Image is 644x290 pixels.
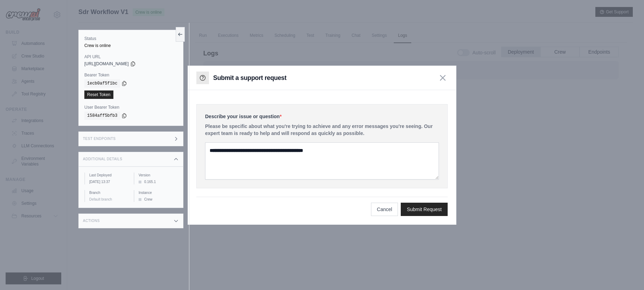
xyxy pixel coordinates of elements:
code: 1ecb0af5f1bc [84,79,120,88]
a: Reset Token [84,90,113,99]
label: Status [84,36,177,41]
code: 1584aff5bfb3 [84,112,120,120]
label: Describe your issue or question [205,113,439,120]
label: Version [139,173,177,178]
label: Instance [139,190,177,195]
h3: Actions [83,219,100,223]
time: August 21, 2025 at 13:37 CEST [89,180,110,184]
label: Bearer Token [84,72,177,78]
div: 0.165.1 [139,179,177,184]
iframe: Chat Widget [609,256,644,290]
p: Please be specific about what you're trying to achieve and any error messages you're seeing. Our ... [205,123,439,137]
button: Cancel [371,203,398,216]
span: Default branch [89,197,112,201]
label: API URL [84,54,177,60]
label: Last Deployed [89,173,128,178]
h3: Test Endpoints [83,137,116,141]
label: Branch [89,190,128,195]
div: Crew is online [84,43,177,48]
h3: Submit a support request [213,73,286,83]
button: Submit Request [401,203,448,216]
label: User Bearer Token [84,104,177,110]
div: Chat-Widget [609,256,644,290]
div: Crew [139,197,177,202]
span: [URL][DOMAIN_NAME] [84,61,129,67]
h3: Additional Details [83,157,122,161]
